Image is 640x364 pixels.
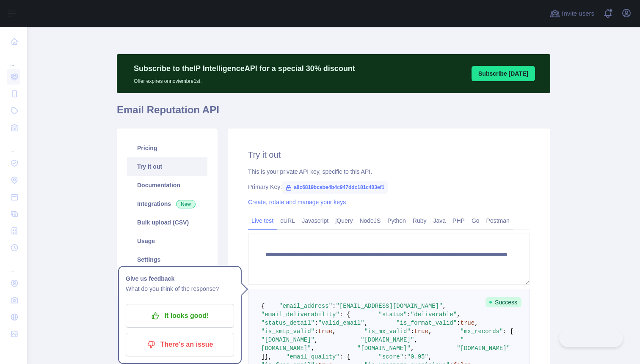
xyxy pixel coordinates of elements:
[248,199,346,205] a: Create, rotate and manage your keys
[548,7,596,20] button: Invite users
[176,200,196,208] span: New
[332,303,336,309] span: :
[428,328,432,335] span: ,
[384,214,409,227] a: Python
[127,232,207,250] a: Usage
[364,328,411,335] span: "is_mx_valid"
[127,194,207,213] a: Integrations New
[314,337,318,343] span: ,
[127,176,207,194] a: Documentation
[248,149,530,161] h2: Try it out
[407,353,428,360] span: "0.95"
[430,214,450,227] a: Java
[378,353,403,360] span: "score"
[364,320,368,326] span: ,
[378,311,407,318] span: "status"
[314,328,318,335] span: :
[261,320,314,326] span: "status_detail"
[261,303,265,309] span: {
[318,320,364,326] span: "valid_email"
[457,311,460,318] span: ,
[361,337,414,343] span: "[DOMAIN_NAME]"
[486,297,521,307] span: Success
[126,284,234,294] p: What do you think of the response?
[314,320,318,326] span: :
[7,257,20,274] div: ...
[7,137,20,154] div: ...
[411,345,414,352] span: ,
[411,311,457,318] span: "deliverable"
[414,328,428,335] span: true
[472,66,535,81] button: Subscribe [DATE]
[261,353,265,360] span: ]
[134,63,355,74] p: Subscribe to the IP Intelligence API for a special 30 % discount
[443,303,446,309] span: ,
[117,103,550,123] h1: Email Reputation API
[461,328,503,335] span: "mx_records"
[336,303,442,309] span: "[EMAIL_ADDRESS][DOMAIN_NAME]"
[248,214,277,227] a: Live test
[339,353,350,360] span: : {
[409,214,430,227] a: Ruby
[127,139,207,157] a: Pricing
[279,303,332,309] span: "email_address"
[414,337,417,343] span: ,
[332,328,336,335] span: ,
[277,214,298,227] a: cURL
[468,214,483,227] a: Go
[282,181,388,194] span: a8c6819bcabe4b4c947ddc181c403ef1
[428,353,432,360] span: ,
[559,329,623,347] iframe: Toggle Customer Support
[461,320,475,326] span: true
[339,311,350,318] span: : {
[127,213,207,232] a: Bulk upload (CSV)
[261,337,314,343] span: "[DOMAIN_NAME]"
[248,183,530,191] div: Primary Key:
[411,328,414,335] span: :
[357,345,411,352] span: "[DOMAIN_NAME]"
[457,345,510,352] span: "[DOMAIN_NAME]"
[407,311,411,318] span: :
[126,274,234,284] h1: Give us feedback
[261,328,314,335] span: "is_smtp_valid"
[248,167,530,176] div: This is your private API key, specific to this API.
[503,328,513,335] span: : [
[562,9,594,19] span: Invite users
[311,345,314,352] span: ,
[483,214,513,227] a: Postman
[396,320,457,326] span: "is_format_valid"
[332,214,356,227] a: jQuery
[298,214,332,227] a: Javascript
[127,157,207,176] a: Try it out
[7,51,20,68] div: ...
[356,214,384,227] a: NodeJS
[127,250,207,269] a: Settings
[403,353,407,360] span: :
[261,311,339,318] span: "email_deliverability"
[286,353,339,360] span: "email_quality"
[457,320,460,326] span: :
[265,353,272,360] span: },
[449,214,468,227] a: PHP
[474,320,478,326] span: ,
[134,74,355,85] p: Offer expires on noviembre 1st.
[318,328,332,335] span: true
